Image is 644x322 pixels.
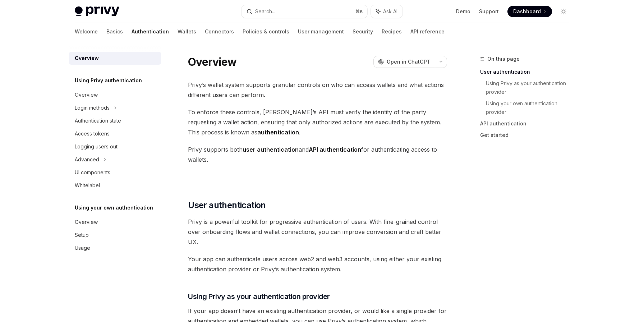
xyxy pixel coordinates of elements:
div: Overview [75,54,99,63]
div: Overview [75,218,98,226]
div: Logging users out [75,142,118,151]
a: Overview [69,216,161,229]
span: Ask AI [383,8,397,15]
h1: Overview [188,55,236,68]
span: User authentication [188,199,266,211]
strong: user authentication [243,146,299,153]
strong: API authentication [309,146,361,153]
a: UI components [69,166,161,179]
a: Using your own authentication provider [486,98,575,118]
span: Your app can authenticate users across web2 and web3 accounts, using either your existing authent... [188,254,447,274]
a: Support [479,8,499,15]
div: Overview [75,91,98,99]
a: Access tokens [69,127,161,140]
a: API authentication [480,118,575,129]
span: Privy supports both and for authenticating access to wallets. [188,144,447,165]
span: To enforce these controls, [PERSON_NAME]’s API must verify the identity of the party requesting a... [188,107,447,137]
span: Open in ChatGPT [387,58,431,65]
span: Privy’s wallet system supports granular controls on who can access wallets and what actions diffe... [188,80,447,100]
a: Demo [456,8,470,15]
h5: Using your own authentication [75,203,153,212]
div: Whitelabel [75,181,100,190]
strong: authentication [257,129,299,136]
span: Dashboard [513,8,541,15]
div: Usage [75,244,90,252]
span: ⌘ K [355,9,363,14]
a: Wallets [178,23,196,40]
div: Access tokens [75,129,110,138]
a: Using Privy as your authentication provider [486,78,575,98]
div: Authentication state [75,116,121,125]
a: Authentication [132,23,169,40]
a: Overview [69,88,161,101]
a: Whitelabel [69,179,161,192]
a: API reference [410,23,445,40]
a: Security [353,23,373,40]
button: Search...⌘K [241,5,367,18]
a: Setup [69,229,161,241]
a: Connectors [205,23,234,40]
a: User management [298,23,344,40]
a: User authentication [480,66,575,78]
a: Overview [69,52,161,65]
button: Ask AI [371,5,402,18]
div: Setup [75,231,89,239]
span: Using Privy as your authentication provider [188,291,330,302]
a: Basics [106,23,123,40]
a: Welcome [75,23,98,40]
span: On this page [487,55,520,63]
a: Policies & controls [243,23,289,40]
button: Open in ChatGPT [373,56,435,68]
a: Authentication state [69,114,161,127]
div: UI components [75,168,110,177]
img: light logo [75,6,119,17]
div: Search... [255,7,275,16]
a: Dashboard [507,6,552,17]
a: Get started [480,129,575,141]
div: Login methods [75,103,110,112]
a: Usage [69,241,161,254]
div: Advanced [75,155,99,164]
span: Privy is a powerful toolkit for progressive authentication of users. With fine-grained control ov... [188,217,447,247]
h5: Using Privy authentication [75,76,142,85]
a: Recipes [382,23,402,40]
button: Toggle dark mode [558,6,569,17]
a: Logging users out [69,140,161,153]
